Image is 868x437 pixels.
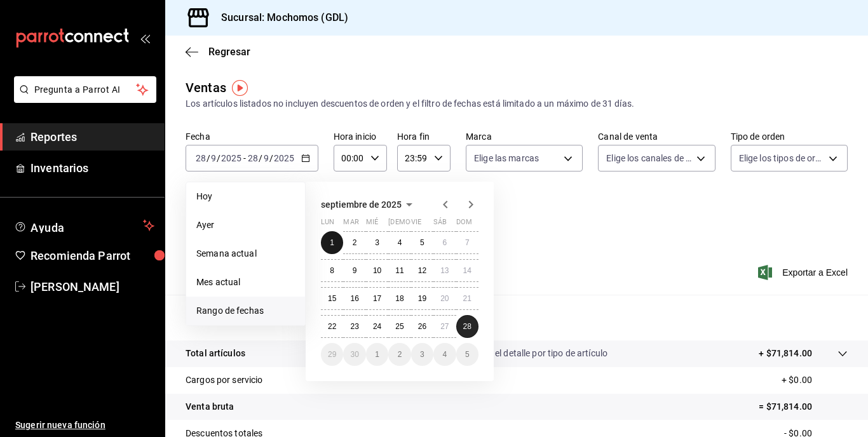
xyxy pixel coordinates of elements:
[456,259,478,282] button: 14 de septiembre de 2025
[186,97,848,111] div: Los artículos listados no incluyen descuentos de orden y el filtro de fechas está limitado a un m...
[418,322,426,331] abbr: 26 de septiembre de 2025
[397,132,451,141] label: Hora fin
[186,132,318,141] label: Fecha
[442,350,447,359] abbr: 4 de octubre de 2025
[34,83,137,97] span: Pregunta a Parrot AI
[186,373,263,387] p: Cargos por servicio
[343,287,365,310] button: 16 de septiembre de 2025
[350,350,358,359] abbr: 30 de septiembre de 2025
[350,322,358,331] abbr: 23 de septiembre de 2025
[474,152,539,165] span: Elige las marcas
[442,238,447,247] abbr: 6 de septiembre de 2025
[411,218,421,231] abbr: viernes
[321,199,402,210] span: septiembre de 2025
[411,259,433,282] button: 12 de septiembre de 2025
[366,315,388,338] button: 24 de septiembre de 2025
[366,287,388,310] button: 17 de septiembre de 2025
[14,76,156,103] button: Pregunta a Parrot AI
[328,294,336,303] abbr: 15 de septiembre de 2025
[388,315,410,338] button: 25 de septiembre de 2025
[463,322,471,331] abbr: 28 de septiembre de 2025
[456,218,472,231] abbr: domingo
[388,218,463,231] abbr: jueves
[31,247,154,264] span: Recomienda Parrot
[411,315,433,338] button: 26 de septiembre de 2025
[433,259,456,282] button: 13 de septiembre de 2025
[259,153,262,163] span: /
[211,10,348,25] h3: Sucursal: Mochomos (GDL)
[343,231,365,254] button: 2 de septiembre de 2025
[466,132,583,141] label: Marca
[321,197,417,212] button: septiembre de 2025
[321,218,334,231] abbr: lunes
[398,350,402,359] abbr: 2 de octubre de 2025
[433,287,456,310] button: 20 de septiembre de 2025
[598,132,715,141] label: Canal de venta
[759,400,848,413] p: = $71,814.00
[411,287,433,310] button: 19 de septiembre de 2025
[273,153,295,163] input: ----
[395,322,403,331] abbr: 25 de septiembre de 2025
[328,350,336,359] abbr: 29 de septiembre de 2025
[186,400,234,413] p: Venta bruta
[433,343,456,366] button: 4 de octubre de 2025
[366,259,388,282] button: 10 de septiembre de 2025
[463,294,471,303] abbr: 21 de septiembre de 2025
[433,315,456,338] button: 27 de septiembre de 2025
[418,294,426,303] abbr: 19 de septiembre de 2025
[418,266,426,275] abbr: 12 de septiembre de 2025
[731,132,848,141] label: Tipo de orden
[388,231,410,254] button: 4 de septiembre de 2025
[330,266,334,275] abbr: 8 de septiembre de 2025
[9,92,156,105] a: Pregunta a Parrot AI
[186,347,245,360] p: Total artículos
[375,238,379,247] abbr: 3 de septiembre de 2025
[330,238,334,247] abbr: 1 de septiembre de 2025
[782,373,848,387] p: + $0.00
[321,315,343,338] button: 22 de septiembre de 2025
[398,238,402,247] abbr: 4 de septiembre de 2025
[210,153,217,163] input: --
[353,266,357,275] abbr: 9 de septiembre de 2025
[463,266,471,275] abbr: 14 de septiembre de 2025
[208,46,250,58] span: Regresar
[395,294,403,303] abbr: 18 de septiembre de 2025
[263,153,269,163] input: --
[31,159,154,177] span: Inventarios
[366,343,388,366] button: 1 de octubre de 2025
[388,259,410,282] button: 11 de septiembre de 2025
[420,350,424,359] abbr: 3 de octubre de 2025
[343,259,365,282] button: 9 de septiembre de 2025
[433,231,456,254] button: 6 de septiembre de 2025
[140,33,150,43] button: open_drawer_menu
[433,218,447,231] abbr: sábado
[31,128,154,145] span: Reportes
[232,80,248,96] img: Tooltip marker
[366,231,388,254] button: 3 de septiembre de 2025
[186,78,226,97] div: Ventas
[440,322,449,331] abbr: 27 de septiembre de 2025
[195,153,207,163] input: --
[411,343,433,366] button: 3 de octubre de 2025
[606,152,691,165] span: Elige los canales de venta
[196,304,295,318] span: Rango de fechas
[388,343,410,366] button: 2 de octubre de 2025
[196,276,295,289] span: Mes actual
[456,343,478,366] button: 5 de octubre de 2025
[761,265,848,280] button: Exportar a Excel
[373,322,381,331] abbr: 24 de septiembre de 2025
[343,315,365,338] button: 23 de septiembre de 2025
[196,218,295,232] span: Ayer
[353,238,357,247] abbr: 2 de septiembre de 2025
[220,153,242,163] input: ----
[217,153,220,163] span: /
[321,343,343,366] button: 29 de septiembre de 2025
[186,46,250,58] button: Regresar
[328,322,336,331] abbr: 22 de septiembre de 2025
[196,190,295,203] span: Hoy
[343,343,365,366] button: 30 de septiembre de 2025
[759,347,812,360] p: + $71,814.00
[31,278,154,295] span: [PERSON_NAME]
[243,153,246,163] span: -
